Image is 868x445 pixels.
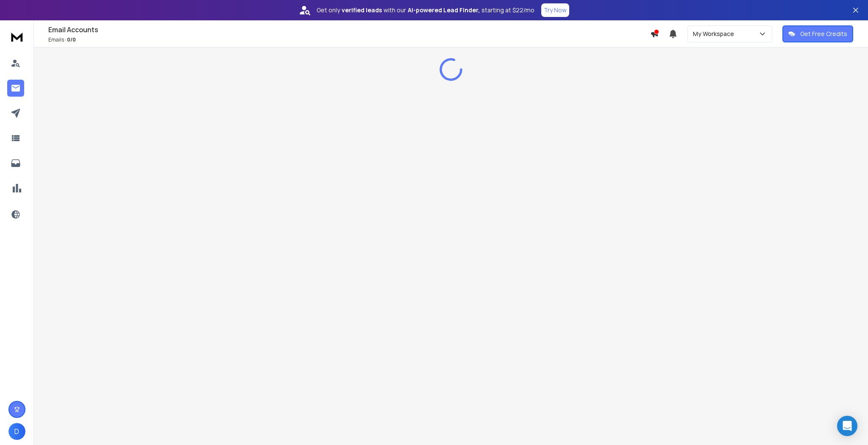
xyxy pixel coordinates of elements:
[8,423,25,440] button: D
[408,6,480,14] strong: AI-powered Lead Finder,
[317,6,534,14] p: Get only with our starting at $22/mo
[800,30,847,38] p: Get Free Credits
[782,25,853,42] button: Get Free Credits
[48,25,650,35] h1: Email Accounts
[693,30,737,38] p: My Workspace
[8,29,25,44] img: logo
[837,416,857,436] div: Open Intercom Messenger
[67,36,76,43] span: 0 / 0
[48,36,650,43] p: Emails :
[544,6,567,14] p: Try Now
[342,6,382,14] strong: verified leads
[541,3,569,17] button: Try Now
